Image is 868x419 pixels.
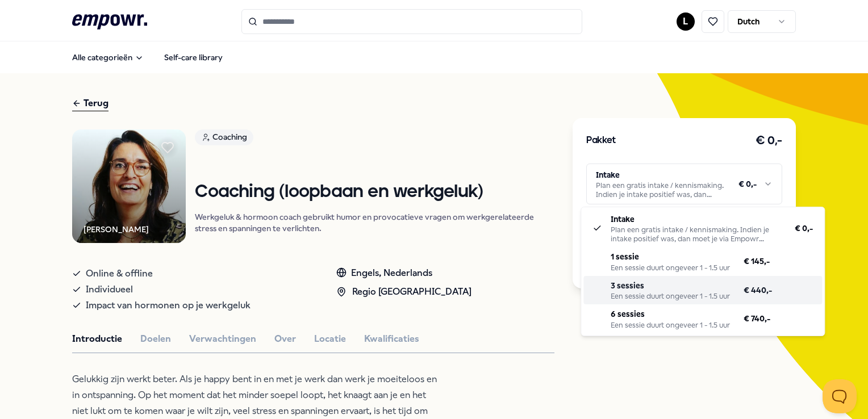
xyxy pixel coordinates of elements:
div: Een sessie duurt ongeveer 1 - 1.5 uur [611,263,730,273]
div: Een sessie duurt ongeveer 1 - 1.5 uur [611,321,730,330]
span: € 145,- [744,255,770,267]
span: € 740,- [744,312,770,325]
p: 6 sessies [611,308,730,320]
div: Een sessie duurt ongeveer 1 - 1.5 uur [611,292,730,301]
span: € 440,- [744,284,772,296]
span: € 0,- [795,222,813,234]
p: Intake [611,213,781,225]
div: Plan een gratis intake / kennismaking. Indien je intake positief was, dan moet je via Empowr opni... [611,225,781,244]
p: 3 sessies [611,279,730,292]
p: 1 sessie [611,250,730,263]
